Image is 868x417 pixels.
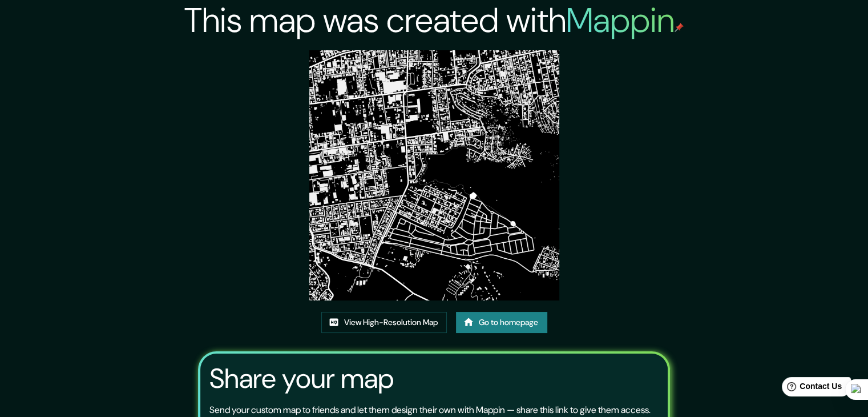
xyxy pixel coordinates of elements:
[675,23,684,32] img: mappin-pin
[209,403,651,417] p: Send your custom map to friends and let them design their own with Mappin — share this link to gi...
[309,50,559,300] img: created-map
[766,372,855,404] iframe: Help widget launcher
[321,312,447,333] a: View High-Resolution Map
[456,312,547,333] a: Go to homepage
[209,363,394,395] h3: Share your map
